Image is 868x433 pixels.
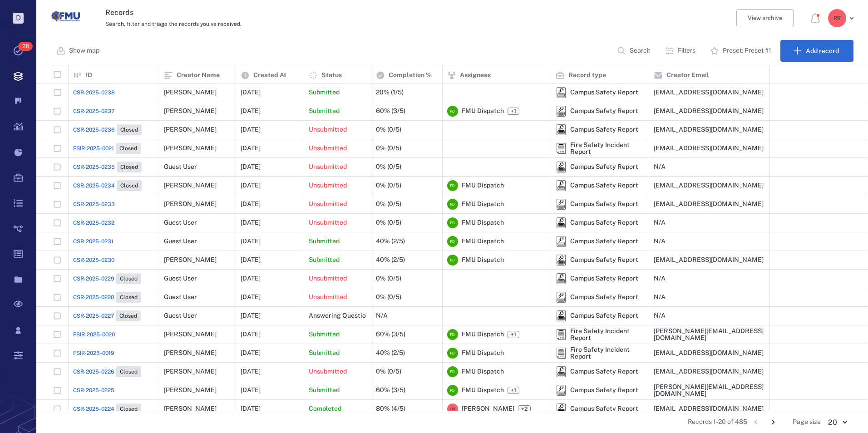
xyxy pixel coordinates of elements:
p: [DATE] [241,181,261,190]
div: Fire Safety Incident Report [556,348,567,359]
p: [DATE] [241,367,261,376]
div: Campus Safety Report [556,310,567,321]
a: CSR-2025-0234Closed [73,180,142,191]
div: 0% (0/5) [376,201,401,207]
a: CSR-2025-0237 [73,107,114,115]
p: [DATE] [241,107,261,116]
div: Campus Safety Report [556,236,567,247]
div: Fire Safety Incident Report [570,328,644,342]
div: Campus Safety Report [556,180,567,191]
div: 80% (4/5) [376,405,405,412]
span: CSR-2025-0227 [73,312,114,320]
p: ID [86,71,92,80]
span: CSR-2025-0233 [73,200,115,208]
div: 0% (0/5) [376,145,401,152]
p: D [13,13,24,24]
div: Campus Safety Report [570,387,638,394]
a: CSR-2025-0225 [73,386,114,394]
img: icon Campus Safety Report [556,199,567,210]
div: Fire Safety Incident Report [556,329,567,340]
p: Creator Email [666,71,709,80]
div: Guest User [164,219,197,226]
button: Preset: Preset #1 [705,40,779,62]
p: [DATE] [241,274,261,283]
span: CSR-2025-0235 [73,163,115,171]
div: F D [447,366,458,377]
div: [EMAIL_ADDRESS][DOMAIN_NAME] [654,201,764,207]
div: 0% (0/5) [376,182,401,189]
p: [DATE] [241,88,261,97]
span: +1 [508,331,519,338]
div: Campus Safety Report [556,217,567,228]
span: FMU Dispatch [462,200,504,209]
button: Go to next page [766,415,780,429]
div: F D [447,255,458,266]
img: icon Campus Safety Report [556,310,567,321]
p: Preset: Preset #1 [723,46,771,55]
p: [DATE] [241,218,261,227]
p: Status [321,71,342,80]
div: [PERSON_NAME][EMAIL_ADDRESS][DOMAIN_NAME] [654,328,765,342]
div: 0% (0/5) [376,275,401,282]
span: Closed [118,163,140,171]
button: RR [828,9,857,27]
img: icon Campus Safety Report [556,106,567,117]
a: CSR-2025-0227Closed [73,310,141,321]
a: CSR-2025-0230 [73,256,114,264]
span: FMU Dispatch [462,181,504,190]
p: Completed [309,404,341,413]
div: 60% (3/5) [376,331,405,338]
div: 0% (0/5) [376,126,401,133]
div: [EMAIL_ADDRESS][DOMAIN_NAME] [654,349,764,356]
div: 40% (2/5) [376,256,405,263]
span: CSR-2025-0224 [73,405,114,413]
div: Guest User [164,238,197,245]
span: Closed [118,182,140,190]
img: icon Campus Safety Report [556,180,567,191]
button: Show map [51,40,107,62]
a: FSIR-2025-0021Closed [73,143,141,154]
div: [EMAIL_ADDRESS][DOMAIN_NAME] [654,145,764,152]
div: Campus Safety Report [570,294,638,300]
p: Filters [678,46,695,55]
p: Submitted [309,349,340,358]
span: FMU Dispatch [462,349,504,358]
div: F D [447,199,458,210]
p: Unsubmitted [309,200,347,209]
div: Campus Safety Report [570,368,638,375]
div: Fire Safety Incident Report [570,346,644,360]
div: [PERSON_NAME] [164,349,217,356]
div: Campus Safety Report [556,199,567,210]
div: F D [447,180,458,191]
div: 20 [821,417,853,428]
div: [PERSON_NAME] [164,108,217,114]
p: [DATE] [241,200,261,209]
button: Search [612,40,658,62]
p: Unsubmitted [309,274,347,283]
div: Campus Safety Report [556,273,567,284]
p: Unsubmitted [309,181,347,190]
div: Campus Safety Report [570,238,638,245]
p: Submitted [309,330,340,339]
h3: Records [105,7,597,18]
span: FMU Dispatch [462,218,504,227]
div: Campus Safety Report [570,275,638,282]
span: +2 [518,405,531,413]
div: N/A [654,312,666,319]
div: Campus Safety Report [556,87,567,98]
a: FSIR-2025-0019 [73,349,114,357]
span: Closed [118,275,139,283]
img: icon Campus Safety Report [556,385,567,396]
img: Florida Memorial University logo [51,2,80,31]
div: [EMAIL_ADDRESS][DOMAIN_NAME] [654,368,764,375]
p: [DATE] [241,125,261,134]
span: Records 1-20 of 485 [688,418,747,427]
div: F D [447,348,458,359]
p: Submitted [309,107,340,116]
img: icon Campus Safety Report [556,87,567,98]
span: +1 [509,331,518,339]
div: Campus Safety Report [570,182,638,189]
